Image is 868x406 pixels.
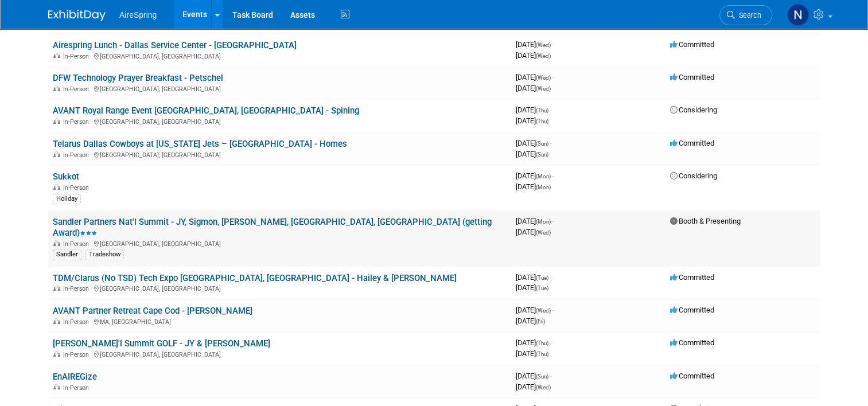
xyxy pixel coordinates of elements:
[516,382,551,391] span: [DATE]
[516,106,552,114] span: [DATE]
[516,338,552,347] span: [DATE]
[53,53,60,58] img: In-Person Event
[53,273,457,283] a: TDM/Clarus (No TSD) Tech Expo [GEOGRAPHIC_DATA], [GEOGRAPHIC_DATA] - Hailey & [PERSON_NAME]
[63,85,92,93] span: In-Person
[536,384,551,391] span: (Wed)
[63,240,92,248] span: In-Person
[536,275,548,281] span: (Tue)
[53,384,60,390] img: In-Person Event
[516,228,551,236] span: [DATE]
[63,151,92,159] span: In-Person
[516,273,552,282] span: [DATE]
[53,151,60,157] img: In-Person Event
[550,273,552,282] span: -
[787,4,809,26] img: Natalie Pyron
[53,249,81,260] div: Sandler
[53,184,60,190] img: In-Person Event
[53,194,81,204] div: Holiday
[53,239,507,248] div: [GEOGRAPHIC_DATA], [GEOGRAPHIC_DATA]
[536,285,548,291] span: (Tue)
[53,306,252,316] a: AVANT Partner Retreat Cape Cod - [PERSON_NAME]
[53,318,60,324] img: In-Person Event
[719,5,772,25] a: Search
[670,139,714,147] span: Committed
[670,171,717,180] span: Considering
[516,306,554,314] span: [DATE]
[536,42,551,48] span: (Wed)
[53,351,60,357] img: In-Person Event
[516,51,551,60] span: [DATE]
[670,73,714,81] span: Committed
[536,373,548,380] span: (Sun)
[670,306,714,314] span: Committed
[550,139,552,147] span: -
[735,11,761,19] span: Search
[48,10,106,21] img: ExhibitDay
[552,306,554,314] span: -
[670,273,714,282] span: Committed
[85,249,124,260] div: Tradeshow
[536,107,548,114] span: (Thu)
[516,217,554,225] span: [DATE]
[53,73,223,83] a: DFW Technology Prayer Breakfast - Petschel
[516,283,548,292] span: [DATE]
[516,349,548,358] span: [DATE]
[536,351,548,357] span: (Thu)
[670,338,714,347] span: Committed
[536,53,551,59] span: (Wed)
[53,240,60,246] img: In-Person Event
[53,317,507,326] div: MA, [GEOGRAPHIC_DATA]
[63,53,92,60] span: In-Person
[516,171,554,180] span: [DATE]
[552,40,554,49] span: -
[53,84,507,93] div: [GEOGRAPHIC_DATA], [GEOGRAPHIC_DATA]
[536,340,548,346] span: (Thu)
[53,285,60,291] img: In-Person Event
[516,84,551,92] span: [DATE]
[536,140,548,147] span: (Sun)
[53,349,507,358] div: [GEOGRAPHIC_DATA], [GEOGRAPHIC_DATA]
[63,184,92,192] span: In-Person
[550,372,552,380] span: -
[53,139,347,149] a: Telarus Dallas Cowboys at [US_STATE] Jets – [GEOGRAPHIC_DATA] - Homes
[536,229,551,236] span: (Wed)
[53,85,60,91] img: In-Person Event
[552,171,554,180] span: -
[53,51,507,60] div: [GEOGRAPHIC_DATA], [GEOGRAPHIC_DATA]
[550,338,552,347] span: -
[536,218,551,225] span: (Mon)
[516,73,554,81] span: [DATE]
[536,184,551,190] span: (Mon)
[63,285,92,292] span: In-Person
[516,116,548,125] span: [DATE]
[119,10,157,19] span: AireSpring
[516,317,545,325] span: [DATE]
[63,118,92,126] span: In-Person
[63,384,92,392] span: In-Person
[53,150,507,159] div: [GEOGRAPHIC_DATA], [GEOGRAPHIC_DATA]
[63,351,92,358] span: In-Person
[53,40,297,50] a: Airespring Lunch - Dallas Service Center - [GEOGRAPHIC_DATA]
[536,173,551,179] span: (Mon)
[552,217,554,225] span: -
[53,217,492,238] a: Sandler Partners Nat'l Summit - JY, Sigmon, [PERSON_NAME], [GEOGRAPHIC_DATA], [GEOGRAPHIC_DATA] (...
[53,118,60,124] img: In-Person Event
[516,139,552,147] span: [DATE]
[516,372,552,380] span: [DATE]
[63,318,92,326] span: In-Person
[53,116,507,126] div: [GEOGRAPHIC_DATA], [GEOGRAPHIC_DATA]
[670,372,714,380] span: Committed
[670,106,717,114] span: Considering
[53,283,507,292] div: [GEOGRAPHIC_DATA], [GEOGRAPHIC_DATA]
[550,106,552,114] span: -
[536,118,548,124] span: (Thu)
[670,217,741,225] span: Booth & Presenting
[670,40,714,49] span: Committed
[53,106,359,116] a: AVANT Royal Range Event [GEOGRAPHIC_DATA], [GEOGRAPHIC_DATA] - Spining
[516,182,551,191] span: [DATE]
[552,73,554,81] span: -
[536,318,545,325] span: (Fri)
[536,151,548,158] span: (Sun)
[536,307,551,314] span: (Wed)
[516,150,548,158] span: [DATE]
